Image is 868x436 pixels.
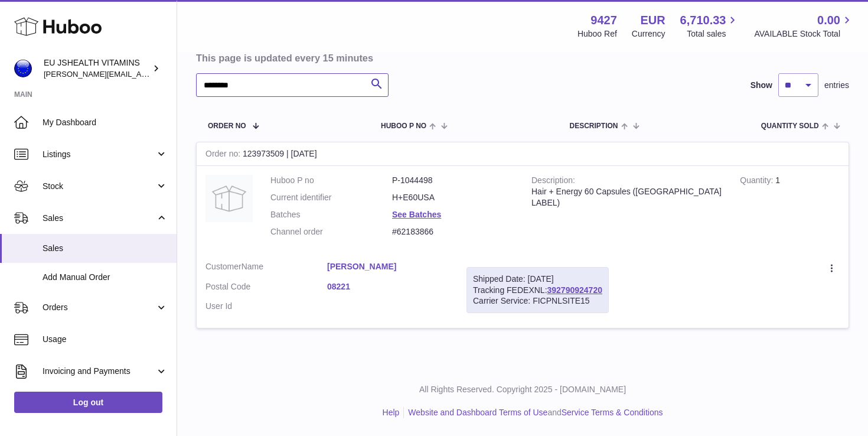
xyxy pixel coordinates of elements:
a: Help [383,408,400,417]
dt: User Id [205,301,327,312]
span: Total sales [687,28,739,40]
img: laura@jessicasepel.com [14,60,32,77]
div: Tracking FEDEXNL: [466,267,609,314]
dt: Huboo P no [270,175,392,186]
div: Carrier Service: FICPNLSITE15 [473,295,602,307]
dt: Current identifier [270,192,392,203]
div: Huboo Ref [577,28,617,40]
a: 6,710.33 Total sales [680,12,740,40]
td: 1 [731,166,849,252]
strong: Order no [205,149,243,161]
a: 0.00 AVAILABLE Stock Total [754,12,854,40]
strong: Quantity [740,175,775,188]
div: Shipped Date: [DATE] [473,274,602,285]
span: My Dashboard [43,117,168,128]
label: Show [750,80,772,91]
span: Huboo P no [381,122,426,130]
span: Quantity Sold [761,122,819,130]
dt: Postal Code [205,281,327,295]
a: Website and Dashboard Terms of Use [408,408,547,417]
span: Invoicing and Payments [43,366,155,377]
div: Currency [632,28,665,40]
dd: #62183866 [392,226,514,237]
span: Customer [205,262,242,271]
dd: P-1044498 [392,175,514,186]
span: entries [824,80,849,91]
a: 08221 [327,281,449,292]
span: 0.00 [817,12,840,28]
strong: 9427 [590,12,617,28]
img: no-photo.jpg [205,175,253,222]
a: 392790924720 [547,285,602,295]
span: Description [569,122,618,130]
span: Sales [43,213,155,224]
div: 123973509 | [DATE] [197,142,849,166]
p: All Rights Reserved. Copyright 2025 - [DOMAIN_NAME] [187,384,859,395]
div: EU JSHEALTH VITAMINS [44,57,150,80]
dt: Name [205,261,327,275]
dt: Batches [270,209,392,220]
span: [PERSON_NAME][EMAIL_ADDRESS][DOMAIN_NAME] [44,69,237,79]
a: See Batches [392,210,441,219]
li: and [404,407,663,418]
dt: Channel order [270,226,392,237]
span: AVAILABLE Stock Total [754,28,854,40]
span: Listings [43,149,155,160]
span: 6,710.33 [680,12,726,28]
a: Log out [14,392,162,413]
a: [PERSON_NAME] [327,261,449,272]
strong: Description [531,175,575,188]
h3: This page is updated every 15 minutes [196,51,846,64]
strong: EUR [640,12,665,28]
span: Order No [208,122,246,130]
div: Hair + Energy 60 Capsules ([GEOGRAPHIC_DATA] LABEL) [531,186,722,209]
span: Add Manual Order [43,272,168,283]
span: Orders [43,302,155,313]
a: Service Terms & Conditions [562,408,663,417]
span: Usage [43,334,168,345]
span: Stock [43,181,155,192]
dd: H+E60USA [392,192,514,203]
span: Sales [43,243,168,254]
